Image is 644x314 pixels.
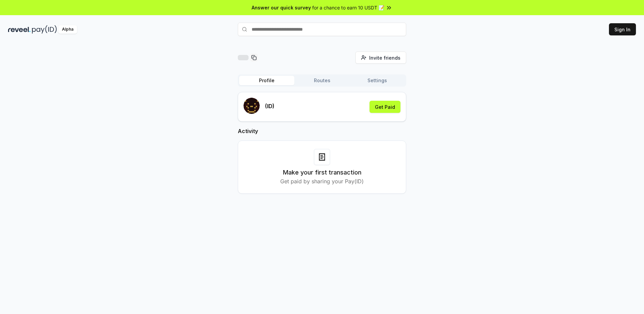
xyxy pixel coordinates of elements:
[609,23,636,35] button: Sign In
[283,168,361,177] h3: Make your first transaction
[32,25,57,34] img: pay_id
[238,127,406,135] h2: Activity
[350,76,405,85] button: Settings
[8,25,31,34] img: reveel_dark
[355,52,406,64] button: Invite friends
[294,76,350,85] button: Routes
[239,76,294,85] button: Profile
[312,4,384,11] span: for a chance to earn 10 USDT 📝
[252,4,311,11] span: Answer our quick survey
[369,101,400,113] button: Get Paid
[265,102,275,110] p: (ID)
[280,177,364,185] p: Get paid by sharing your Pay(ID)
[58,25,77,34] div: Alpha
[369,54,400,61] span: Invite friends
